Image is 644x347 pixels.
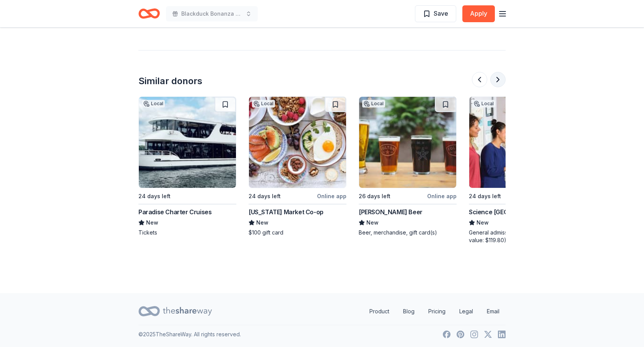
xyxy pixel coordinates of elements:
span: New [476,218,489,227]
div: [US_STATE] Market Co-op [249,207,324,217]
a: Image for Paradise Charter CruisesLocal24 days leftParadise Charter CruisesNewTickets [138,96,236,236]
div: Science [GEOGRAPHIC_DATA][US_STATE] [469,207,567,217]
div: Similar donors [138,75,202,87]
div: Local [252,100,275,108]
div: Tickets [138,229,236,236]
a: Image for Science Museum of MinnesotaLocal24 days leftOnline appScience [GEOGRAPHIC_DATA][US_STAT... [469,96,567,244]
img: Image for Mississippi Market Co-op [249,97,346,188]
a: Email [481,304,506,319]
span: New [366,218,379,227]
div: 24 days left [249,192,281,201]
div: $100 gift card [249,229,346,236]
img: Image for Paradise Charter Cruises [139,97,236,188]
a: Image for Mississippi Market Co-opLocal24 days leftOnline app[US_STATE] Market Co-opNew$100 gift ... [249,96,346,236]
div: [PERSON_NAME] Beer [359,207,423,217]
a: Product [363,304,395,319]
p: © 2025 TheShareWay. All rights reserved. [138,330,241,339]
div: Online app [427,191,457,201]
span: New [256,218,268,227]
button: Apply [462,5,495,22]
div: Online app [317,191,346,201]
img: Image for Science Museum of Minnesota [469,97,566,188]
img: Image for Fulton Beer [359,97,456,188]
div: Paradise Charter Cruises [138,207,211,217]
div: Local [472,100,495,108]
div: Beer, merchandise, gift card(s) [359,229,457,236]
nav: quick links [363,304,506,319]
button: Save [415,5,456,22]
span: Save [434,8,448,18]
a: Image for Fulton BeerLocal26 days leftOnline app[PERSON_NAME] BeerNewBeer, merchandise, gift card(s) [359,96,457,236]
span: New [146,218,158,227]
div: 26 days left [359,192,390,201]
button: Blackduck Bonanza - raffle [166,6,258,21]
div: General admission tickets (4-pack, value: $119.80) [469,229,567,244]
span: Blackduck Bonanza - raffle [181,9,242,18]
a: Home [138,5,160,23]
div: 24 days left [138,192,171,201]
a: Pricing [422,304,452,319]
a: Blog [397,304,421,319]
div: Local [362,100,385,108]
a: Legal [453,304,479,319]
div: Local [142,100,165,108]
div: 24 days left [469,192,501,201]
